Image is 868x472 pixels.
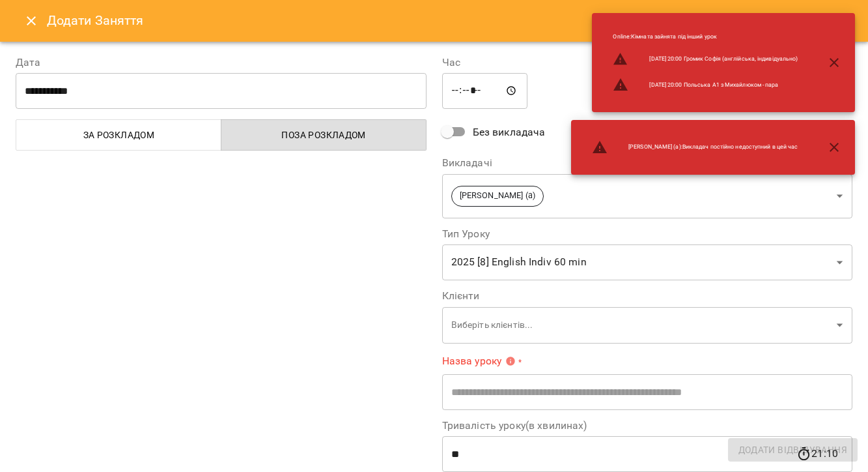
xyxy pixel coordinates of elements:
label: Час [442,57,853,68]
li: [DATE] 20:00 Польська А1 з Михайлюком - пара [602,72,808,98]
p: Виберіть клієнтів... [451,319,832,332]
span: Без викладача [473,125,546,140]
label: Клієнти [442,291,853,301]
span: Назва уроку [442,356,516,366]
li: [DATE] 20:00 Громик Софія (англійська, індивідуально) [602,46,808,72]
button: Поза розкладом [221,119,427,151]
span: Поза розкладом [229,127,419,143]
label: Тривалість уроку(в хвилинах) [442,420,853,431]
span: [PERSON_NAME] (а) [452,190,544,202]
svg: Вкажіть назву уроку або виберіть клієнтів [505,356,516,366]
label: Викладачі [442,158,853,168]
button: За розкладом [16,119,221,151]
label: Дата [16,57,427,68]
li: Online : Кімната зайнята під інший урок [602,27,808,46]
div: 2025 [8] English Indiv 60 min [442,244,853,281]
div: Виберіть клієнтів... [442,306,853,344]
button: Close [16,5,47,37]
div: [PERSON_NAME] (а) [442,173,853,218]
label: Тип Уроку [442,229,853,239]
span: За розкладом [24,127,214,143]
li: [PERSON_NAME] (а) : Викладач постійно недоступний в цей час [581,134,808,160]
h6: Додати Заняття [47,10,852,31]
